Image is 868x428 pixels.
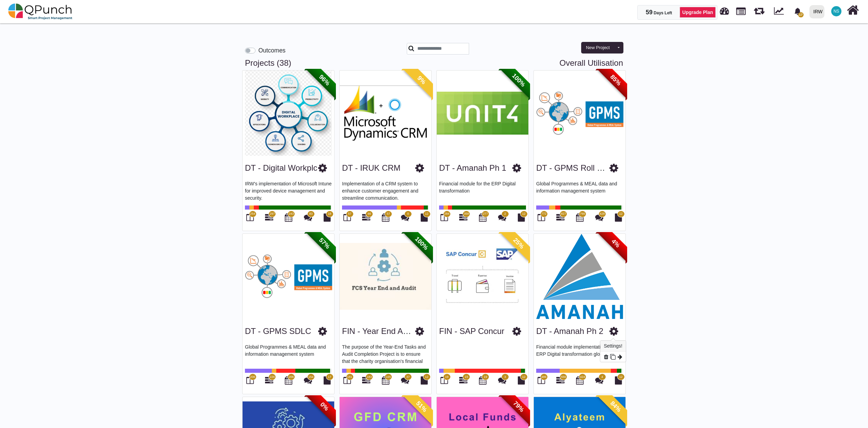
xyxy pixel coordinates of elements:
[619,212,622,216] span: 12
[401,376,409,384] i: Punch Discussions
[459,379,467,384] a: 23
[362,213,370,221] i: Gantt
[382,213,389,221] i: Calendar
[270,212,275,216] span: 297
[806,0,827,23] a: IRW
[615,213,622,221] i: Document Library
[440,213,448,221] i: Board
[386,375,391,380] span: 165
[522,212,525,216] span: 12
[597,387,635,425] span: 84%
[581,42,615,53] button: New Project
[459,216,467,221] a: 358
[368,212,371,216] span: 66
[595,213,603,221] i: Punch Discussions
[604,354,608,360] i: Delete
[406,375,410,380] span: 37
[504,212,506,216] span: 2
[343,213,351,221] i: Board
[8,1,73,22] img: qpunch-sp.fa6292f.png
[771,0,790,23] div: Dynamic Report
[597,61,635,99] span: 85%
[465,375,468,380] span: 23
[439,180,526,201] p: Financial module for the ERP Digital transformation
[504,375,506,380] span: 3
[646,9,652,16] span: 59
[518,213,525,221] i: Document Library
[421,213,428,221] i: Document Library
[342,343,429,364] p: The purpose of the Year-End Tasks and Audit Completion Project is to ensure that the charity orga...
[834,9,839,13] span: NS
[367,375,372,380] span: 183
[304,376,312,384] i: Punch Discussions
[538,213,545,221] i: Board
[245,163,317,173] h3: DT - Digital Workplc
[304,213,312,221] i: Punch Discussions
[500,387,538,425] span: 79%
[847,4,859,17] i: Home
[246,376,254,384] i: Board
[536,326,603,336] a: DT - Amanah Ph 2
[792,5,804,17] div: Notification
[556,213,564,221] i: Gantt
[536,163,610,172] a: DT - GPMS Roll out
[342,326,416,336] a: FIN - Year End Audit
[541,375,546,380] span: 486
[265,216,273,221] a: 297
[561,212,566,216] span: 827
[265,379,273,384] a: 226
[600,212,605,216] span: 428
[459,376,467,384] i: Gantt
[382,376,389,384] i: Calendar
[348,212,351,216] span: 57
[580,375,585,380] span: 424
[518,376,525,384] i: Document Library
[440,376,448,384] i: Board
[601,375,603,380] span: 4
[576,376,584,384] i: Calendar
[289,212,294,216] span: 243
[556,379,564,384] a: 556
[479,376,486,384] i: Calendar
[407,212,409,216] span: 0
[425,375,428,380] span: 12
[403,387,440,425] span: 51%
[618,354,622,360] i: More Settings
[342,180,429,201] p: Implementation of a CRM system to enhance customer engagement and streamline communication.
[306,387,343,425] span: 0%
[306,225,343,262] span: 57%
[403,61,440,99] span: 9%
[444,212,449,216] span: 284
[342,326,415,336] h3: FIN - Year End Audit
[794,8,801,15] svg: bell fill
[500,225,538,262] span: 25%
[790,0,807,22] a: bell fill17
[561,375,566,380] span: 556
[536,180,623,201] p: Global Programmes & MEAL data and information management system
[483,212,488,216] span: 277
[324,213,331,221] i: Document Library
[342,163,401,172] a: DT - IRUK CRM
[541,212,546,216] span: 772
[308,375,313,380] span: 154
[347,375,352,380] span: 181
[498,376,506,384] i: Punch Discussions
[500,61,538,99] span: 100%
[479,213,486,221] i: Calendar
[484,375,487,380] span: 19
[831,6,841,16] span: Nadeem Sheikh
[258,46,285,55] label: Outcomes
[324,376,331,384] i: Document Library
[362,216,370,221] a: 66
[270,375,275,380] span: 226
[246,213,254,221] i: Board
[362,376,370,384] i: Gantt
[538,376,545,384] i: Board
[556,376,564,384] i: Gantt
[245,326,311,336] a: DT - GPMS SDLC
[595,376,603,384] i: Punch Discussions
[498,213,506,221] i: Punch Discussions
[250,212,255,216] span: 254
[600,341,626,352] h3: Settings!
